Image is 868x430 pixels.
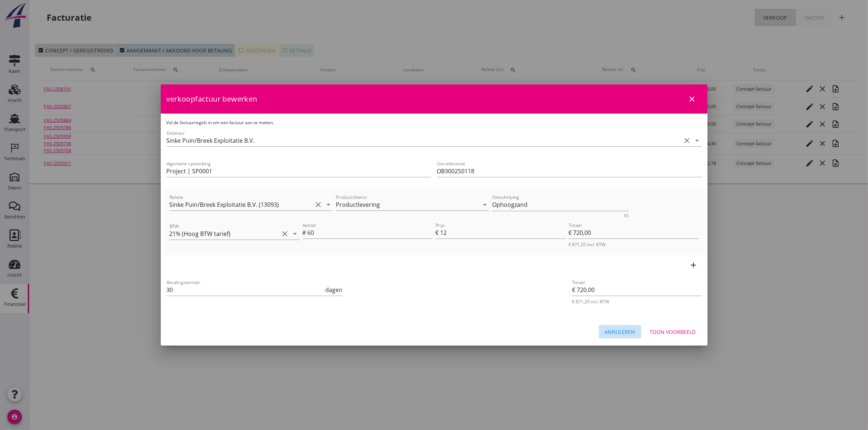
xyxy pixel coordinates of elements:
input: Product/dienst [336,199,479,210]
input: Betalingstermijn [167,284,324,296]
i: clear [683,136,692,145]
div: 10 [623,214,628,218]
i: arrow_drop_down [693,136,702,145]
span: Vul de factuurregels in om een factuur aan te maken. [167,119,274,126]
input: Uw referentie [437,165,702,177]
input: Relatie [170,199,313,210]
textarea: Omschrijving [492,199,628,211]
i: arrow_drop_down [291,229,300,238]
input: Algemene opmerking [167,165,431,177]
div: dagen [324,285,342,294]
input: Prijs [440,227,566,238]
button: Annuleren [599,325,641,338]
div: € 871,20 incl. BTW [569,241,699,248]
input: Debiteur [167,135,681,146]
input: Totaal [569,227,699,238]
i: clear [314,200,323,209]
div: € 871,20 incl. BTW [572,299,701,305]
i: add [689,261,698,269]
i: arrow_drop_down [324,200,333,209]
input: Totaal [572,284,701,296]
div: € [436,228,440,237]
button: Toon voorbeeld [644,325,702,338]
div: # [303,228,308,237]
i: arrow_drop_down [480,200,489,209]
div: verkoopfactuur bewerken [161,84,708,114]
input: Aantal [308,227,433,238]
div: Toon voorbeeld [650,328,696,336]
i: close [688,95,697,103]
input: BTW [170,228,279,240]
i: clear [281,229,289,238]
div: Annuleren [605,328,635,336]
